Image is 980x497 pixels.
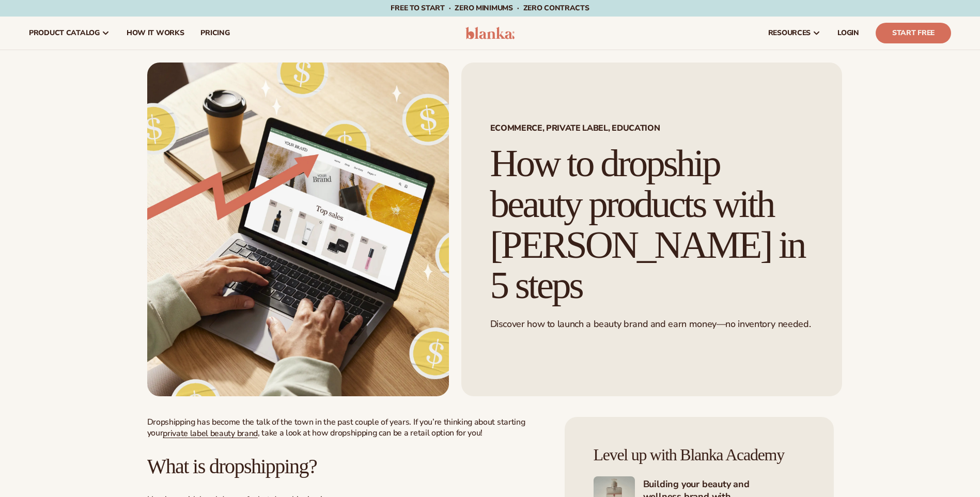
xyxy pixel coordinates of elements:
img: logo [465,27,515,39]
a: private label beauty brand [163,428,258,439]
span: Ecommerce, Private Label, EDUCATION [490,124,813,132]
span: resources [768,29,811,37]
a: LOGIN [829,17,867,50]
img: Growing money with ecommerce [147,63,449,396]
span: product catalog [29,29,100,37]
h2: What is dropshipping? [147,455,545,478]
a: resources [760,17,829,50]
span: How It Works [127,29,184,37]
span: pricing [200,29,229,37]
p: Dropshipping has become the talk of the town in the past couple of years. If you’re thinking abou... [147,417,545,439]
h1: How to dropship beauty products with [PERSON_NAME] in 5 steps [490,143,813,306]
a: Start Free [876,23,951,43]
a: How It Works [118,17,193,50]
p: Discover how to launch a beauty brand and earn money—no inventory needed. [490,318,813,330]
a: pricing [192,17,238,50]
span: Free to start · ZERO minimums · ZERO contracts [391,3,589,13]
span: LOGIN [837,29,859,37]
h4: Level up with Blanka Academy [594,446,805,464]
a: product catalog [21,17,118,50]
